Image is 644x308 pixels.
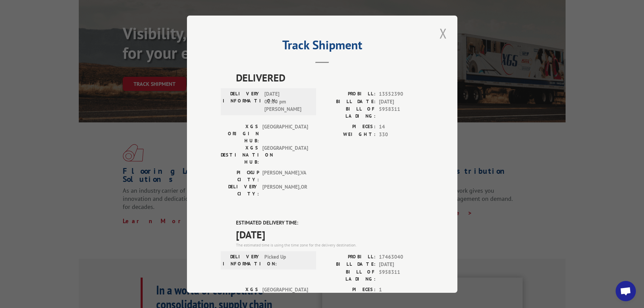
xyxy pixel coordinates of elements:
[236,219,424,227] label: ESTIMATED DELIVERY TIME:
[262,286,308,307] span: [GEOGRAPHIC_DATA]
[262,183,308,197] span: [PERSON_NAME] , OR
[379,286,424,293] span: 1
[322,286,376,293] label: PIECES:
[379,268,424,282] span: 5958311
[221,123,259,144] label: XGS ORIGIN HUB:
[262,169,308,183] span: [PERSON_NAME] , VA
[379,253,424,261] span: 17463040
[322,261,376,268] label: BILL DATE:
[221,286,259,307] label: XGS ORIGIN HUB:
[616,281,636,301] a: Open chat
[236,227,424,242] span: [DATE]
[322,105,376,120] label: BILL OF LADING:
[379,123,424,131] span: 14
[262,144,308,166] span: [GEOGRAPHIC_DATA]
[322,90,376,98] label: PROBILL:
[379,261,424,268] span: [DATE]
[264,90,310,113] span: [DATE] 02:00 pm [PERSON_NAME]
[221,144,259,166] label: XGS DESTINATION HUB:
[322,268,376,282] label: BILL OF LADING:
[379,105,424,120] span: 5958311
[221,169,259,183] label: PICKUP CITY:
[322,98,376,105] label: BILL DATE:
[264,253,310,267] span: Picked Up
[379,90,424,98] span: 13552390
[236,70,424,85] span: DELIVERED
[322,253,376,261] label: PROBILL:
[322,131,376,138] label: WEIGHT:
[221,40,424,53] h2: Track Shipment
[236,242,424,248] div: The estimated time is using the time zone for the delivery destination.
[223,253,261,267] label: DELIVERY INFORMATION:
[437,24,449,43] button: Close modal
[262,123,308,144] span: [GEOGRAPHIC_DATA]
[322,123,376,131] label: PIECES:
[379,131,424,138] span: 330
[379,98,424,105] span: [DATE]
[221,183,259,197] label: DELIVERY CITY:
[223,90,261,113] label: DELIVERY INFORMATION:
